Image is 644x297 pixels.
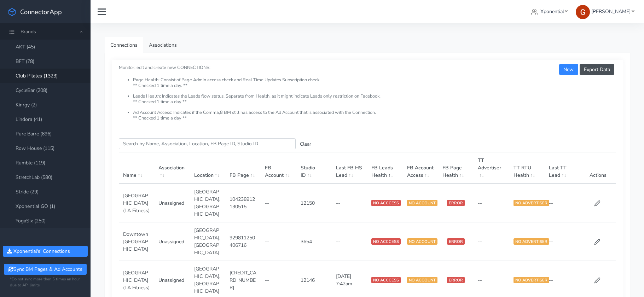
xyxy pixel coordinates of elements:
td: -- [261,222,296,261]
td: Unassigned [154,222,190,261]
td: [GEOGRAPHIC_DATA] (LA Fitness) [119,184,154,222]
th: Last FB HS Lead [332,152,367,184]
span: NO ADVERTISER [514,238,549,245]
span: Xponential [540,8,564,15]
span: NO ADVERTISER [514,277,549,283]
td: -- [474,222,509,261]
img: Greg Clemmons [576,5,590,19]
th: FB Page [225,152,261,184]
th: FB Account Access [403,152,438,184]
span: NO ACCCESS [371,238,401,245]
span: NO ACCCESS [371,277,401,283]
span: Brands [21,28,36,35]
span: ERROR [447,200,465,206]
a: Associations [143,37,182,53]
small: *Do not sync more then 5 times an hour due to API limits. [10,276,81,289]
span: ERROR [447,277,465,283]
th: Studio ID [296,152,332,184]
span: NO ADVERTISER [514,200,549,206]
a: Xponential [528,5,570,18]
button: Sync BM Pages & Ad Accounts [4,264,86,275]
td: [GEOGRAPHIC_DATA],[GEOGRAPHIC_DATA] [190,222,225,261]
th: Association [154,152,190,184]
td: -- [332,184,367,222]
a: [PERSON_NAME] [573,5,637,18]
td: -- [545,222,580,261]
small: Monitor, edit and create new CONNECTIONS: [119,59,616,121]
span: NO ACCOUNT [407,277,437,283]
li: Leads Health: Indicates the Leads flow status. Separate from Health, as it might indicate Leads o... [133,94,616,110]
span: NO ACCOUNT [407,238,437,245]
span: NO ACCOUNT [407,200,437,206]
li: Page Health: Consist of Page Admin access check and Real Time Updates Subscription check. ** Chec... [133,77,616,94]
span: [PERSON_NAME] [591,8,631,15]
td: [GEOGRAPHIC_DATA],[GEOGRAPHIC_DATA] [190,184,225,222]
th: FB Leads Health [367,152,402,184]
li: Ad Account Access: Indicates if the Comma,8 BM still has access to the Ad Account that is associa... [133,110,616,121]
td: Unassigned [154,184,190,222]
button: Export Data [580,64,614,75]
td: Downtown [GEOGRAPHIC_DATA] [119,222,154,261]
button: Clear [296,139,315,150]
button: Xponential's' Connections [3,246,88,257]
td: 929811250406716 [225,222,261,261]
a: Connections [105,37,143,53]
th: FB Page Health [438,152,474,184]
th: FB Account [261,152,296,184]
th: Location [190,152,225,184]
td: -- [545,184,580,222]
td: 3654 [296,222,332,261]
td: 12150 [296,184,332,222]
td: -- [261,184,296,222]
button: New [559,64,578,75]
input: enter text you want to search [119,138,296,149]
th: Actions [580,152,616,184]
span: ERROR [447,238,465,245]
td: -- [332,222,367,261]
td: 104238912130515 [225,184,261,222]
th: Name [119,152,154,184]
th: Last TT Lead [545,152,580,184]
span: ConnectorApp [20,7,62,16]
span: NO ACCCESS [371,200,401,206]
td: -- [474,184,509,222]
th: TT Advertiser [474,152,509,184]
th: TT RTU Health [509,152,545,184]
